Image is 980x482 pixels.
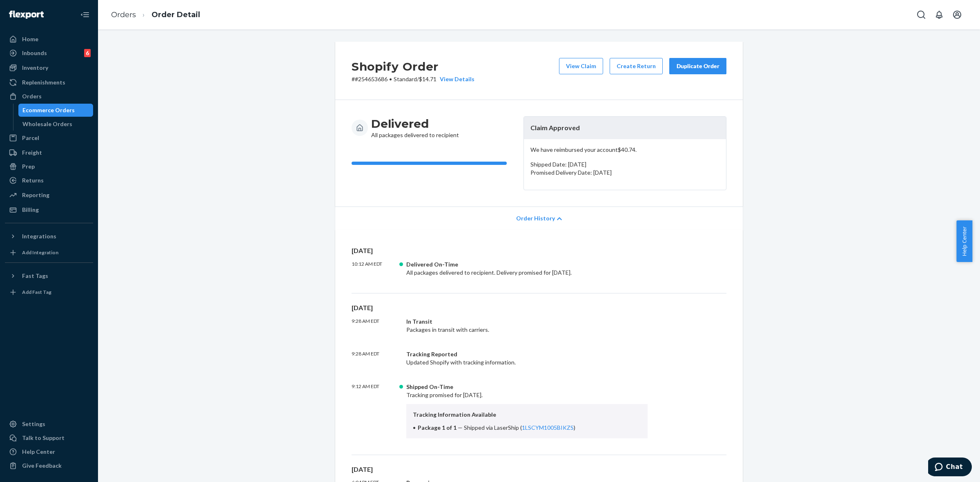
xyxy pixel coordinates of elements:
[22,420,45,428] div: Settings
[5,459,93,472] button: Give Feedback
[5,146,93,159] a: Freight
[22,448,55,456] div: Help Center
[406,318,648,334] div: Packages in transit with carriers.
[111,10,136,19] a: Orders
[524,117,726,139] header: Claim Approved
[610,58,663,74] button: Create Return
[413,411,641,419] p: Tracking Information Available
[949,7,965,23] button: Open account menu
[5,269,93,282] button: Fast Tags
[406,350,648,366] div: Updated Shopify with tracking information.
[22,272,48,280] div: Fast Tags
[931,7,947,23] button: Open notifications
[406,350,648,358] div: Tracking Reported
[406,383,648,438] div: Tracking promised for [DATE].
[77,7,93,23] button: Close Navigation
[5,418,93,431] a: Settings
[5,33,93,46] a: Home
[437,75,474,83] button: View Details
[464,424,575,431] span: Shipped via LaserShip ( )
[406,260,648,277] div: All packages delivered to recipient. Delivery promised for [DATE].
[530,169,719,177] p: Promised Delivery Date: [DATE]
[352,260,400,277] p: 10:12 AM EDT
[9,11,44,19] img: Flexport logo
[5,76,93,89] a: Replenishments
[5,445,93,458] a: Help Center
[22,434,65,442] div: Talk to Support
[18,104,94,117] a: Ecommerce Orders
[913,7,929,23] button: Open Search Box
[559,58,603,74] button: View Claim
[5,90,93,103] a: Orders
[406,383,648,391] div: Shipped On-Time
[352,318,400,334] p: 9:28 AM EDT
[22,191,49,199] div: Reporting
[5,131,93,144] a: Parcel
[522,424,574,431] a: 1LSCYM1005BIKZS
[669,58,726,74] button: Duplicate Order
[352,303,726,313] p: [DATE]
[352,383,400,438] p: 9:12 AM EDT
[5,286,93,299] a: Add Fast Tag
[530,146,719,154] p: We have reimbursed your account $40.74 .
[22,206,39,214] div: Billing
[22,134,39,142] div: Parcel
[676,62,719,70] div: Duplicate Order
[22,232,56,240] div: Integrations
[352,350,400,366] p: 9:28 AM EDT
[458,424,463,431] span: —
[22,162,35,171] div: Prep
[406,318,648,326] div: In Transit
[151,10,200,19] a: Order Detail
[394,76,417,82] span: Standard
[5,431,93,444] button: Talk to Support
[22,462,62,470] div: Give Feedback
[371,116,459,139] div: All packages delivered to recipient
[22,289,51,295] div: Add Fast Tag
[5,61,93,74] a: Inventory
[105,3,207,27] ol: breadcrumbs
[352,75,474,83] p: # #254653686 / $14.71
[418,424,457,431] span: Package 1 of 1
[352,58,474,75] h2: Shopify Order
[956,220,972,262] button: Help Center
[5,47,93,60] a: Inbounds6
[22,92,42,100] div: Orders
[22,249,58,256] div: Add Integration
[5,230,93,243] button: Integrations
[530,160,719,169] p: Shipped Date: [DATE]
[516,214,555,222] span: Order History
[22,35,38,43] div: Home
[84,49,91,57] div: 6
[18,118,94,131] a: Wholesale Orders
[5,203,93,216] a: Billing
[22,49,47,57] div: Inbounds
[406,260,648,269] div: Delivered On-Time
[5,160,93,173] a: Prep
[22,64,48,72] div: Inventory
[5,189,93,202] a: Reporting
[22,106,75,114] div: Ecommerce Orders
[389,76,392,82] span: •
[22,149,42,157] div: Freight
[22,78,65,87] div: Replenishments
[352,246,726,255] p: [DATE]
[5,246,93,259] a: Add Integration
[352,465,726,474] p: [DATE]
[5,174,93,187] a: Returns
[22,176,44,184] div: Returns
[371,116,459,131] h3: Delivered
[928,458,972,478] iframe: Opens a widget where you can chat to one of our agents
[22,120,72,128] div: Wholesale Orders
